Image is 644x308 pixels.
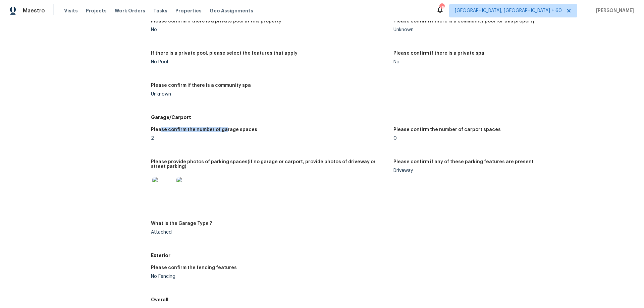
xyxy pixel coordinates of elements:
span: Projects [86,7,107,14]
h5: Please confirm if there is a private spa [393,51,484,56]
h5: Please confirm the number of garage spaces [151,127,257,132]
h5: Please confirm if there is a community spa [151,83,251,88]
h5: Exterior [151,252,636,259]
h5: Garage/Carport [151,114,636,121]
h5: Please confirm if any of these parking features are present [393,160,534,164]
h5: Please provide photos of parking spaces(if no garage or carport, provide photos of driveway or st... [151,160,388,169]
h5: Please confirm the fencing features [151,265,237,270]
div: No Pool [151,60,388,64]
div: 0 [393,136,631,141]
div: No Fencing [151,274,388,279]
h5: If there is a private pool, please select the features that apply [151,51,298,56]
span: Geo Assignments [210,7,253,14]
div: No [151,27,388,32]
h5: What is the Garage Type ? [151,221,212,226]
h5: Please confirm if there is a community pool for this property [393,19,535,23]
h5: Please confirm the number of carport spaces [393,127,501,132]
div: Unknown [151,92,388,97]
span: Properties [175,7,202,14]
div: Unknown [393,27,631,32]
h5: Overall [151,296,636,303]
div: Driveway [393,168,631,173]
span: [PERSON_NAME] [593,7,634,14]
div: 716 [439,4,444,11]
span: Tasks [153,8,167,13]
h5: Please confirm if there is a private pool at this property [151,19,281,23]
div: 2 [151,136,388,141]
span: Maestro [23,7,45,14]
div: No [393,60,631,64]
div: Attached [151,230,388,235]
span: [GEOGRAPHIC_DATA], [GEOGRAPHIC_DATA] + 60 [455,7,562,14]
span: Visits [64,7,78,14]
span: Work Orders [115,7,145,14]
